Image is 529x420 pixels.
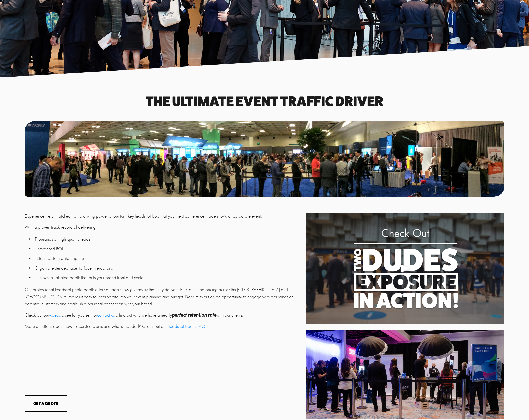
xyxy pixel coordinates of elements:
p: Experience the unmatched traffic-driving power of our turn-key headshot booth at your next confer... [25,213,303,220]
p: With a proven track record of delivering: [25,224,303,231]
p: Thousands of high-quality leads [35,236,303,243]
em: perfect retention rate [172,312,216,318]
p: Our professional headshot photo booth offers a trade show giveaway that truly delivers. Plus, our... [25,286,303,308]
p: Check out our to see for yourself, or to find out why we have a nearly with our clients. [25,312,303,319]
a: videos [49,312,61,318]
button: Get a Quote [25,395,67,412]
p: Unmatched ROI [35,245,303,253]
p: Instant, custom data capture [35,255,303,262]
a: contact us [97,312,115,318]
p: Fully white-labeled booth that puts your brand front and center [35,274,303,281]
h1: The Ultimate event traffic driver [25,95,505,107]
div: Play [399,262,411,274]
p: More questions about how the service works and what’s included? Check out our ! [25,323,303,330]
p: Organic, extended face-to-face interactions [35,265,303,272]
a: Headshot Booth FAQ [167,324,205,329]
